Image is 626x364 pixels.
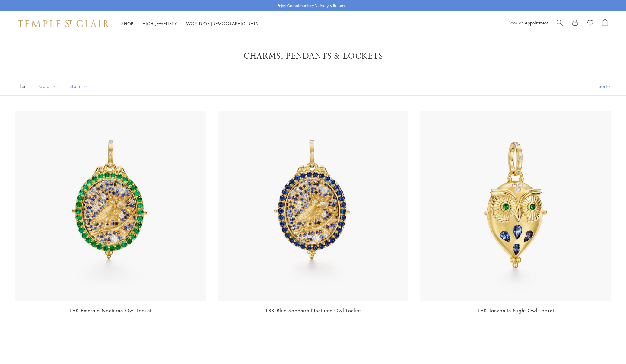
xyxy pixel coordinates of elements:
[142,21,177,27] a: High JewelleryHigh Jewellery
[66,82,92,90] span: Stone
[15,111,206,302] img: 18K Emerald Nocturne Owl Locket
[69,307,151,314] a: 18K Emerald Nocturne Owl Locket
[18,20,109,27] img: Temple St. Clair
[585,77,626,95] button: Show sort by
[24,51,602,62] h1: Charms, Pendants & Lockets
[36,82,62,90] span: Color
[277,3,346,9] p: Enjoy Complimentary Delivery & Returns
[587,19,593,28] a: View Wishlist
[420,111,611,302] img: 18K Tanzanite Night Owl Locket
[477,307,554,314] a: 18K Tanzanite Night Owl Locket
[121,21,133,27] a: ShopShop
[218,111,408,302] img: 18K Blue Sapphire Nocturne Owl Locket
[265,307,361,314] a: 18K Blue Sapphire Nocturne Owl Locket
[602,19,608,28] a: Open Shopping Bag
[121,20,260,27] nav: Main navigation
[65,79,92,93] button: Stone
[557,19,563,28] a: Search
[508,20,548,26] a: Book an Appointment
[186,21,260,27] a: World of [DEMOGRAPHIC_DATA]World of [DEMOGRAPHIC_DATA]
[35,79,62,93] button: Color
